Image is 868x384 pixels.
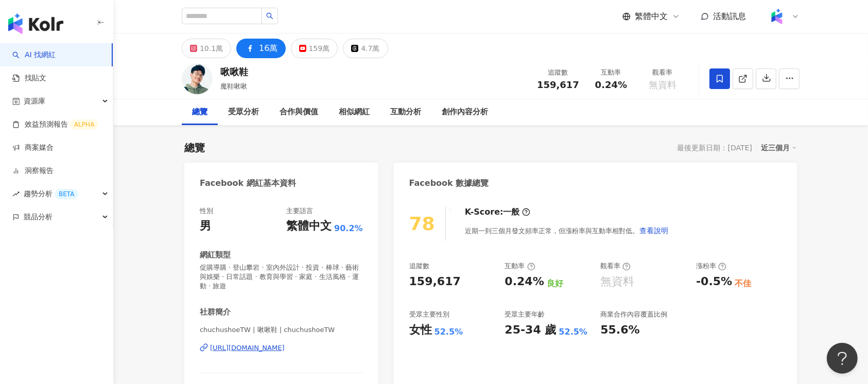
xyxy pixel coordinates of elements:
[200,218,211,234] div: 男
[592,67,631,78] div: 互動率
[12,50,56,60] a: searchAI 找網紅
[643,67,682,78] div: 觀看率
[266,12,273,20] span: search
[55,189,78,199] div: BETA
[505,310,545,319] div: 受眾主要年齡
[259,41,277,56] div: 16萬
[600,261,631,271] div: 觀看率
[184,141,205,155] div: 總覽
[504,206,520,218] div: 一般
[409,213,435,234] div: 78
[200,343,363,353] a: [URL][DOMAIN_NAME]
[200,206,213,216] div: 性別
[182,63,213,94] img: KOL Avatar
[696,274,732,290] div: -0.5%
[220,82,247,90] span: 魔鞋啾啾
[200,41,223,56] div: 10.1萬
[505,274,544,290] div: 0.24%
[236,39,285,58] button: 16萬
[537,67,579,78] div: 追蹤數
[547,278,563,289] div: 良好
[713,11,746,21] span: 活動訊息
[442,106,488,118] div: 創作內容分析
[409,274,461,290] div: 159,617
[409,322,432,338] div: 女性
[8,13,63,34] img: logo
[286,218,332,234] div: 繁體中文
[192,106,207,118] div: 總覽
[220,65,248,78] div: 啾啾鞋
[24,90,45,113] span: 資源庫
[200,263,363,291] span: 促購導購 · 登山攀岩 · 室內外設計 · 投資 · 棒球 · 藝術與娛樂 · 日常話題 · 教育與學習 · 家庭 · 生活風格 · 運動 · 旅遊
[309,41,330,56] div: 159萬
[182,39,231,58] button: 10.1萬
[761,141,797,154] div: 近三個月
[435,326,463,338] div: 52.5%
[200,178,296,189] div: Facebook 網紅基本資料
[505,322,556,338] div: 25-34 歲
[600,310,667,319] div: 商業合作內容覆蓋比例
[600,322,639,338] div: 55.6%
[465,220,669,241] div: 近期一到三個月發文頻率正常，但漲粉率與互動率相對低。
[639,226,668,235] span: 查看說明
[409,178,489,189] div: Facebook 數據總覽
[409,261,429,271] div: 追蹤數
[12,73,46,83] a: 找貼文
[200,325,363,335] span: chuchushoeTW | 啾啾鞋 | chuchushoeTW
[600,274,634,290] div: 無資料
[767,7,787,26] img: Kolr%20app%20icon%20%281%29.png
[827,343,858,374] iframe: Help Scout Beacon - Open
[339,106,370,118] div: 相似網紅
[200,307,231,318] div: 社群簡介
[595,80,627,90] span: 0.24%
[291,39,338,58] button: 159萬
[24,205,53,229] span: 競品分析
[505,261,535,271] div: 互動率
[409,310,449,319] div: 受眾主要性別
[343,39,388,58] button: 4.7萬
[465,206,530,218] div: K-Score :
[735,278,751,289] div: 不佳
[286,206,313,216] div: 主要語言
[12,190,20,198] span: rise
[390,106,421,118] div: 互動分析
[210,343,285,353] div: [URL][DOMAIN_NAME]
[280,106,318,118] div: 合作與價值
[559,326,588,338] div: 52.5%
[696,261,726,271] div: 漲粉率
[24,182,78,205] span: 趨勢分析
[678,144,752,152] div: 最後更新日期：[DATE]
[12,119,98,130] a: 效益預測報告ALPHA
[200,250,231,260] div: 網紅類型
[228,106,259,118] div: 受眾分析
[537,79,579,90] span: 159,617
[361,41,379,56] div: 4.7萬
[649,80,676,90] span: 無資料
[12,166,54,176] a: 洞察報告
[635,11,668,22] span: 繁體中文
[12,143,54,153] a: 商案媒合
[334,223,363,234] span: 90.2%
[639,220,669,241] button: 查看說明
